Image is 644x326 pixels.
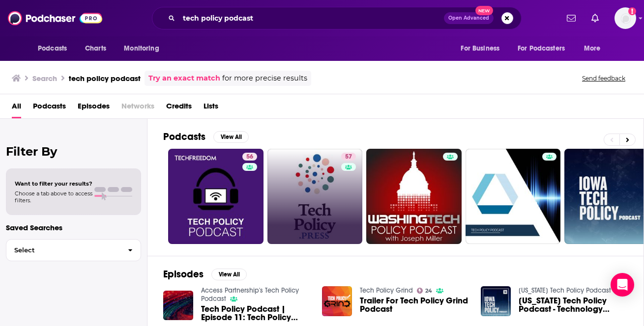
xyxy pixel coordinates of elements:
[322,286,352,316] img: Trailer For Tech Policy Grind Podcast
[454,39,512,58] button: open menu
[425,289,432,293] span: 24
[6,239,141,261] button: Select
[519,286,611,295] a: Iowa Tech Policy Podcast
[6,247,120,253] span: Select
[475,6,493,15] span: New
[31,39,80,58] button: open menu
[611,273,634,297] div: Open Intercom Messenger
[204,98,218,118] a: Lists
[267,149,363,244] a: 57
[6,144,141,159] h2: Filter By
[124,42,159,55] span: Monitoring
[163,131,249,143] a: PodcastsView All
[163,268,204,280] h2: Episodes
[461,42,499,55] span: For Business
[360,286,413,295] a: Tech Policy Grind
[201,286,299,303] a: Access Partnership's Tech Policy Podcast
[12,98,21,118] a: All
[179,10,444,26] input: Search podcasts, credits, & more...
[246,152,253,162] span: 56
[79,39,112,58] a: Charts
[33,98,66,118] a: Podcasts
[341,153,356,161] a: 57
[584,42,601,55] span: More
[519,297,628,313] span: [US_STATE] Tech Policy Podcast - Technology Legislation at the Federal Level
[166,98,192,118] a: Credits
[85,42,106,55] span: Charts
[201,305,310,322] span: Tech Policy Podcast | Episode 11: Tech Policy Trends in [DATE]
[201,305,310,322] a: Tech Policy Podcast | Episode 11: Tech Policy Trends in 2021
[213,131,249,143] button: View All
[6,223,141,232] p: Saved Searches
[69,74,141,83] h3: tech policy podcast
[345,152,352,162] span: 57
[481,286,511,316] img: Iowa Tech Policy Podcast - Technology Legislation at the Federal Level
[579,74,628,82] button: Send feedback
[163,131,205,143] h2: Podcasts
[417,288,433,294] a: 24
[163,291,193,321] img: Tech Policy Podcast | Episode 11: Tech Policy Trends in 2021
[577,39,613,58] button: open menu
[360,297,469,313] a: Trailer For Tech Policy Grind Podcast
[211,269,247,280] button: View All
[448,16,489,21] span: Open Advanced
[519,297,628,313] a: Iowa Tech Policy Podcast - Technology Legislation at the Federal Level
[78,98,110,118] a: Episodes
[168,149,263,244] a: 56
[511,39,579,58] button: open menu
[628,7,636,15] svg: Add a profile image
[32,74,57,83] h3: Search
[615,7,636,29] img: User Profile
[615,7,636,29] span: Logged in as KrishanaDavis
[563,10,580,27] a: Show notifications dropdown
[242,153,257,161] a: 56
[587,10,603,27] a: Show notifications dropdown
[8,9,102,27] img: Podchaser - Follow, Share and Rate Podcasts
[117,39,172,58] button: open menu
[444,12,494,24] button: Open AdvancedNew
[15,190,92,204] span: Choose a tab above to access filters.
[121,98,154,118] span: Networks
[222,73,307,84] span: for more precise results
[615,7,636,29] button: Show profile menu
[148,73,220,84] a: Try an exact match
[152,7,522,29] div: Search podcasts, credits, & more...
[518,42,565,55] span: For Podcasters
[38,42,67,55] span: Podcasts
[163,268,247,280] a: EpisodesView All
[15,180,92,187] span: Want to filter your results?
